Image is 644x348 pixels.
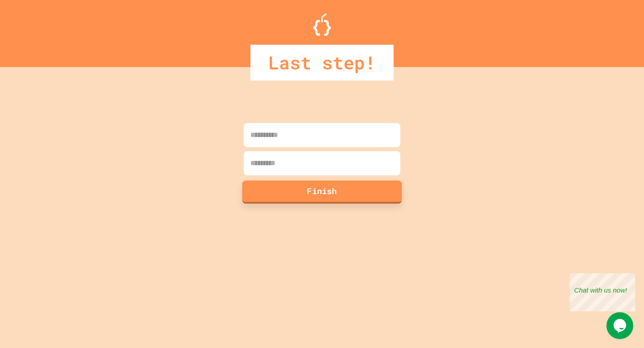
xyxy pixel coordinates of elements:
iframe: chat widget [570,273,635,311]
iframe: chat widget [606,312,635,339]
div: Last step! [250,45,394,81]
button: Finish [242,180,402,204]
img: Logo.svg [313,13,331,36]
